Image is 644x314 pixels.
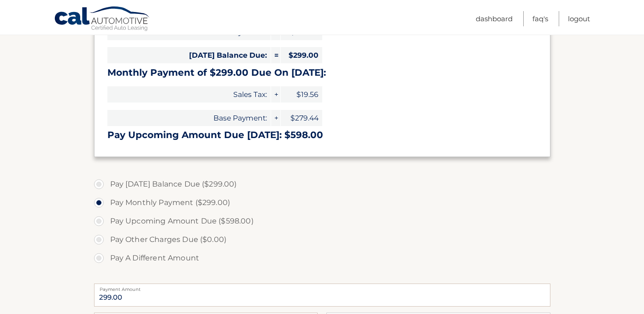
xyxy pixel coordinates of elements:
[94,212,550,230] label: Pay Upcoming Amount Due ($598.00)
[532,11,548,26] a: FAQ's
[271,47,280,63] span: =
[94,230,550,249] label: Pay Other Charges Due ($0.00)
[568,11,590,26] a: Logout
[54,6,151,33] a: Cal Automotive
[281,47,322,63] span: $299.00
[107,86,271,103] span: Sales Tax:
[94,284,550,307] input: Payment Amount
[94,193,550,212] label: Pay Monthly Payment ($299.00)
[94,284,550,291] label: Payment Amount
[476,11,513,26] a: Dashboard
[107,129,537,141] h3: Pay Upcoming Amount Due [DATE]: $598.00
[94,175,550,193] label: Pay [DATE] Balance Due ($299.00)
[107,110,271,126] span: Base Payment:
[271,86,280,103] span: +
[281,86,322,103] span: $19.56
[107,67,537,78] h3: Monthly Payment of $299.00 Due On [DATE]:
[271,110,280,126] span: +
[281,110,322,126] span: $279.44
[94,249,550,267] label: Pay A Different Amount
[107,47,271,63] span: [DATE] Balance Due:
